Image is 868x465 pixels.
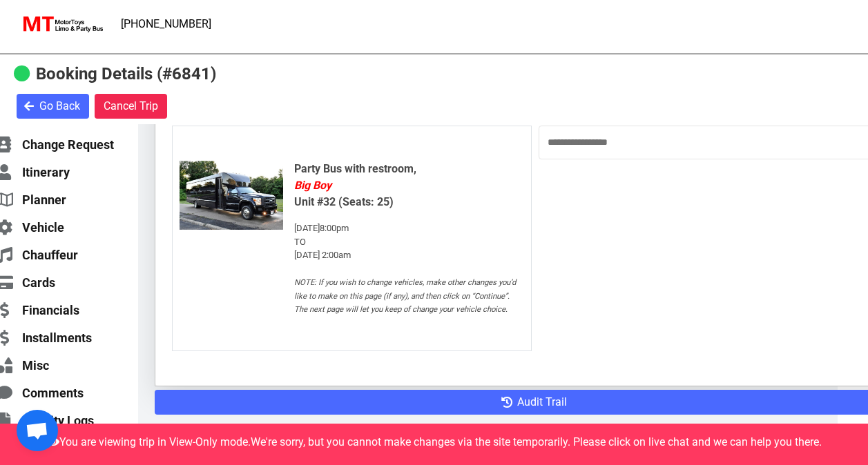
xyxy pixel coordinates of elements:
em: Big Boy [294,179,331,192]
div: TO [294,221,524,316]
b: Booking Details (#6841) [36,64,216,83]
a: More [613,50,673,86]
a: Open chat [17,410,58,451]
span: Cancel Trip [104,98,158,115]
div: [DATE]8:00pm [294,221,524,235]
a: [PHONE_NUMBER] [113,10,220,38]
img: 32%2001.jpg [180,161,283,230]
span: Audit Trail [517,394,567,410]
img: MotorToys Logo [19,14,104,34]
div: [DATE] 2:00am [294,248,524,262]
span: Go Back [39,98,80,115]
b: Party Bus with restroom, Unit #32 (Seats: 25) [294,162,524,208]
span: We're sorry, but you cannot make changes via the site temporarily. Please click on live chat and ... [251,435,822,448]
button: Cancel Trip [95,94,167,119]
button: Go Back [17,94,89,119]
i: NOTE: If you wish to change vehicles, make other changes you’d like to make on this page (if any)... [294,277,516,314]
